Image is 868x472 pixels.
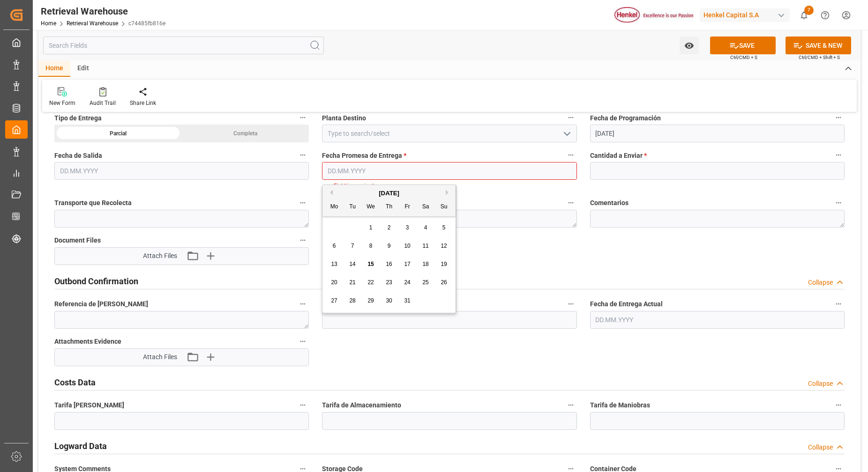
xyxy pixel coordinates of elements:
[793,5,815,26] button: show 7 new notifications
[441,243,447,249] span: 12
[54,162,309,180] input: DD.MM.YYYY
[334,182,569,190] li: Field is required
[54,151,102,161] span: Fecha de Salida
[365,295,377,307] div: Choose Wednesday, October 29th, 2025
[559,126,573,141] button: open menu
[420,222,432,234] div: Choose Saturday, October 4th, 2025
[422,243,428,249] span: 11
[322,162,576,180] input: DD.MM.YYYY
[54,198,132,208] span: Transporte que Recolecta
[297,111,309,124] button: Tipo de Entrega
[383,258,395,270] div: Choose Thursday, October 16th, 2025
[386,297,392,304] span: 30
[347,240,359,252] div: Choose Tuesday, October 7th, 2025
[402,258,413,270] div: Choose Friday, October 17th, 2025
[832,298,845,310] button: Fecha de Entrega Actual
[808,379,833,389] div: Collapse
[730,54,757,61] span: Ctrl/CMD + S
[54,376,96,389] h2: Costs Data
[402,222,413,234] div: Choose Friday, October 3rd, 2025
[297,298,309,310] button: Referencia de [PERSON_NAME]
[832,197,845,209] button: Comentarios
[383,295,395,307] div: Choose Thursday, October 30th, 2025
[565,399,577,411] button: Tarifa de Almacenamiento
[54,299,148,309] span: Referencia de [PERSON_NAME]
[590,400,650,410] span: Tarifa de Maniobras
[808,278,833,288] div: Collapse
[383,201,395,213] div: Th
[182,125,309,142] div: Completa
[297,399,309,411] button: Tarifa [PERSON_NAME]
[614,7,693,23] img: Henkel%20logo.jpg_1689854090.jpg
[832,399,845,411] button: Tarifa de Maniobras
[386,279,392,286] span: 23
[442,224,446,231] span: 5
[365,240,377,252] div: Choose Wednesday, October 8th, 2025
[41,4,165,18] div: Retrieval Warehouse
[367,279,374,286] span: 22
[438,201,450,213] div: Su
[590,125,845,142] input: DD.MM.YYYY
[404,261,410,267] span: 17
[322,151,406,161] span: Fecha Promesa de Entrega
[297,197,309,209] button: Transporte que Recolecta
[590,311,845,329] input: DD.MM.YYYY
[38,61,70,77] div: Home
[347,201,359,213] div: Tu
[54,113,102,123] span: Tipo de Entrega
[438,258,450,270] div: Choose Sunday, October 19th, 2025
[438,222,450,234] div: Choose Sunday, October 5th, 2025
[349,279,355,286] span: 21
[329,240,340,252] div: Choose Monday, October 6th, 2025
[297,335,309,347] button: Attachments Evidence
[402,277,413,288] div: Choose Friday, October 24th, 2025
[565,149,577,161] button: Fecha Promesa de Entrega *
[424,224,427,231] span: 4
[54,337,121,347] span: Attachments Evidence
[402,240,413,252] div: Choose Friday, October 10th, 2025
[710,37,776,54] button: SAVE
[590,151,647,161] span: Cantidad a Enviar
[90,99,116,107] div: Audit Trail
[327,190,333,195] button: Previous Month
[406,224,409,231] span: 3
[367,261,374,267] span: 15
[369,243,373,249] span: 8
[347,295,359,307] div: Choose Tuesday, October 28th, 2025
[386,261,392,267] span: 16
[786,37,851,54] button: SAVE & NEW
[438,240,450,252] div: Choose Sunday, October 12th, 2025
[143,352,177,362] span: Attach Files
[349,261,355,267] span: 14
[331,261,337,267] span: 13
[329,201,340,213] div: Mo
[383,222,395,234] div: Choose Thursday, October 2nd, 2025
[565,298,577,310] button: Cantidad Enviado
[333,243,336,249] span: 6
[130,99,156,107] div: Share Link
[422,261,428,267] span: 18
[347,277,359,288] div: Choose Tuesday, October 21st, 2025
[590,299,663,309] span: Fecha de Entrega Actual
[54,236,101,245] span: Document Files
[349,297,355,304] span: 28
[365,201,377,213] div: We
[325,219,453,310] div: month 2025-10
[404,279,410,286] span: 24
[331,297,337,304] span: 27
[590,113,661,123] span: Fecha de Programación
[347,258,359,270] div: Choose Tuesday, October 14th, 2025
[322,400,401,410] span: Tarifa de Almacenamiento
[565,111,577,124] button: Planta Destino
[446,190,451,195] button: Next Month
[402,295,413,307] div: Choose Friday, October 31st, 2025
[422,279,428,286] span: 25
[383,240,395,252] div: Choose Thursday, October 9th, 2025
[441,279,447,286] span: 26
[404,297,410,304] span: 31
[43,37,324,54] input: Search Fields
[420,240,432,252] div: Choose Saturday, October 11th, 2025
[441,261,447,267] span: 19
[388,243,391,249] span: 9
[329,295,340,307] div: Choose Monday, October 27th, 2025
